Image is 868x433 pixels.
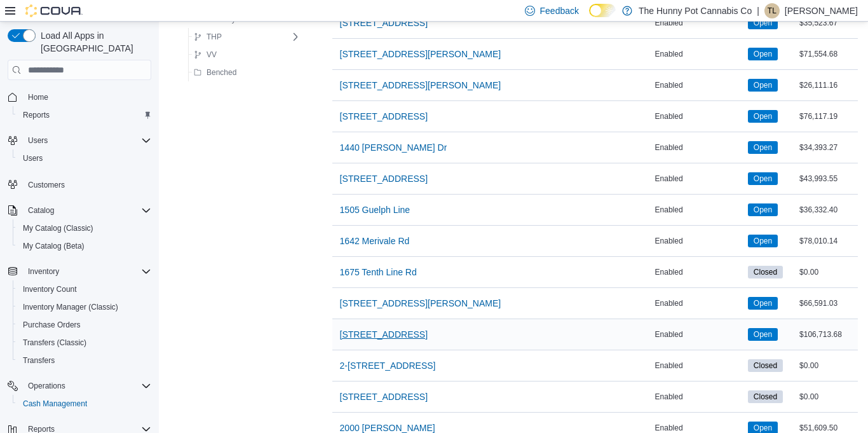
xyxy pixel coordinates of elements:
[18,317,86,333] a: Purchase Orders
[23,338,86,348] span: Transfers (Classic)
[23,399,87,409] span: Cash Management
[589,4,616,17] input: Dark Mode
[23,284,77,294] span: Inventory Count
[340,235,410,247] span: 1642 Merivale Rd
[340,203,410,216] span: 1505 Guelph Line
[340,141,447,154] span: 1440 [PERSON_NAME] Dr
[335,104,433,129] button: [STREET_ADDRESS]
[18,353,151,368] span: Transfers
[754,204,772,216] span: Open
[28,266,59,277] span: Inventory
[23,241,85,251] span: My Catalog (Beta)
[797,358,858,373] div: $0.00
[18,107,55,123] a: Reports
[335,259,422,285] button: 1675 Tenth Line Rd
[3,88,156,106] button: Home
[335,135,452,160] button: 1440 [PERSON_NAME] Dr
[23,203,151,218] span: Catalog
[757,3,759,18] p: |
[3,132,156,149] button: Users
[23,133,151,148] span: Users
[18,238,90,254] a: My Catalog (Beta)
[797,140,858,155] div: $34,393.27
[28,205,54,216] span: Catalog
[797,296,858,311] div: $66,591.03
[18,396,151,411] span: Cash Management
[340,359,436,372] span: 2-[STREET_ADDRESS]
[13,316,156,334] button: Purchase Orders
[13,352,156,369] button: Transfers
[754,173,772,184] span: Open
[754,48,772,60] span: Open
[18,353,60,368] a: Transfers
[18,107,151,123] span: Reports
[653,358,745,373] div: Enabled
[18,221,151,236] span: My Catalog (Classic)
[748,110,778,123] span: Open
[748,141,778,154] span: Open
[335,384,433,409] button: [STREET_ADDRESS]
[13,237,156,255] button: My Catalog (Beta)
[653,109,745,124] div: Enabled
[18,151,151,166] span: Users
[748,235,778,247] span: Open
[18,299,123,315] a: Inventory Manager (Classic)
[653,46,745,62] div: Enabled
[748,48,778,60] span: Open
[18,335,151,350] span: Transfers (Classic)
[3,263,156,280] button: Inventory
[18,396,92,411] a: Cash Management
[18,299,151,315] span: Inventory Manager (Classic)
[340,297,501,310] span: [STREET_ADDRESS][PERSON_NAME]
[653,78,745,93] div: Enabled
[3,175,156,193] button: Customers
[797,202,858,217] div: $36,332.40
[13,298,156,316] button: Inventory Manager (Classic)
[340,48,501,60] span: [STREET_ADDRESS][PERSON_NAME]
[23,378,151,394] span: Operations
[13,334,156,352] button: Transfers (Classic)
[748,203,778,216] span: Open
[18,282,151,297] span: Inventory Count
[23,264,64,279] button: Inventory
[340,328,428,341] span: [STREET_ADDRESS]
[335,322,433,347] button: [STREET_ADDRESS]
[18,151,48,166] a: Users
[335,228,415,254] button: 1642 Merivale Rd
[785,3,858,18] p: [PERSON_NAME]
[754,266,777,278] span: Closed
[189,65,241,80] button: Benched
[23,378,71,394] button: Operations
[18,221,98,236] a: My Catalog (Classic)
[748,328,778,341] span: Open
[797,389,858,404] div: $0.00
[335,197,416,223] button: 1505 Guelph Line
[754,298,772,309] span: Open
[754,329,772,340] span: Open
[3,202,156,219] button: Catalog
[23,177,70,193] a: Customers
[335,41,506,67] button: [STREET_ADDRESS][PERSON_NAME]
[189,47,222,62] button: VV
[335,291,506,316] button: [STREET_ADDRESS][PERSON_NAME]
[207,50,217,60] span: VV
[768,3,776,18] span: TL
[23,110,50,120] span: Reports
[25,4,83,17] img: Cova
[797,265,858,280] div: $0.00
[207,67,236,78] span: Benched
[335,353,441,378] button: 2-[STREET_ADDRESS]
[13,280,156,298] button: Inventory Count
[754,111,772,122] span: Open
[653,327,745,342] div: Enabled
[797,171,858,186] div: $43,993.55
[764,3,780,18] div: Tyler Livingston
[3,377,156,395] button: Operations
[540,4,579,17] span: Feedback
[23,203,59,218] button: Catalog
[23,90,53,105] a: Home
[748,266,783,278] span: Closed
[754,360,777,371] span: Closed
[754,391,777,402] span: Closed
[335,72,506,98] button: [STREET_ADDRESS][PERSON_NAME]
